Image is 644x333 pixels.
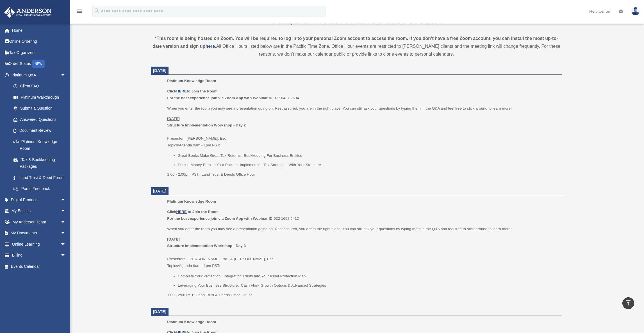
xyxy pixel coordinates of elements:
[151,35,562,58] div: All Office Hours listed below are in the Pacific Time Zone. Office Hour events are restricted to ...
[178,273,558,280] li: Complete Your Protection: Integrating Trusts Into Your Asset Protection Plan
[32,60,45,68] div: NEW
[188,210,219,214] b: to Join the Room
[167,117,180,121] u: [DATE]
[8,125,74,136] a: Document Review
[167,236,558,269] p: Presenters: [PERSON_NAME] Esq. & [PERSON_NAME], Esq. Topics/Agenda 9am - 1pm PST:
[3,7,53,18] img: Anderson Advisors Platinum Portal
[205,44,215,49] a: here
[153,36,558,49] strong: *This room is being hosted on Zoom. You will be required to log in to your personal Zoom account ...
[167,210,188,214] b: Click
[4,205,74,217] a: My Entitiesarrow_drop_down
[167,244,246,248] b: Structure Implementation Workshop - Day 3
[178,282,558,289] li: Leveraging Your Business Structure: Cash Flow, Growth Options & Advanced Strategies
[167,115,558,149] p: Presenter: [PERSON_NAME], Esq. Topics/Agenda 9am - 1pm PST:
[60,216,72,228] span: arrow_drop_down
[94,8,100,14] i: search
[153,68,167,73] span: [DATE]
[60,69,72,81] span: arrow_drop_down
[631,7,640,15] img: User Pic
[4,216,74,228] a: My Anderson Teamarrow_drop_down
[167,105,558,112] p: When you enter the room you may see a presentation going on. Rest assured, you are in the right p...
[4,69,74,81] a: Platinum Q&Aarrow_drop_down
[215,44,216,49] strong: .
[176,210,186,214] a: HERE
[167,171,558,178] p: 1:00 - 2:00pm PST: Land Trust & Deeds Office Hour
[167,226,558,232] p: When you enter the room you may see a presentation going on. Rest assured, you are in the right p...
[60,250,72,261] span: arrow_drop_down
[60,239,72,250] span: arrow_drop_down
[167,88,558,101] p: 977 0437 2694
[4,261,74,272] a: Events Calendar
[167,237,180,241] u: [DATE]
[153,189,167,193] span: [DATE]
[60,205,72,217] span: arrow_drop_down
[8,136,72,154] a: Platinum Knowledge Room
[8,154,74,172] a: Tax & Bookkeeping Packages
[178,152,558,159] li: Great Books Make Great Tax Returns: Bookkeeping For Business Entities
[176,89,186,93] a: HERE
[167,123,246,127] b: Structure Implementation Workshop - Day 2
[167,292,558,298] p: 1:00 - 2:00 PST: Land Trust & Deeds Office Houor
[178,162,558,168] li: Putting Money Back In Your Pocket: Implementing Tax Strategies With Your Structure
[8,114,74,125] a: Answered Questions
[8,81,74,92] a: Client FAQ
[622,297,634,309] a: vertical_align_top
[167,209,558,222] p: 932 1652 5412
[76,8,83,15] i: menu
[167,216,274,221] b: For the best experience join via Zoom App with Webinar ID:
[4,239,74,250] a: Online Learningarrow_drop_down
[167,79,216,83] span: Platinum Knowledge Room
[153,309,167,314] span: [DATE]
[167,320,216,324] span: Platinum Knowledge Room
[8,183,74,194] a: Portal Feedback
[60,194,72,206] span: arrow_drop_down
[167,89,217,93] b: Click to Join the Room
[60,228,72,239] span: arrow_drop_down
[4,58,74,70] a: Order StatusNEW
[4,250,74,261] a: Billingarrow_drop_down
[4,47,74,58] a: Tax Organizers
[8,103,74,114] a: Submit a Question
[4,194,74,205] a: Digital Productsarrow_drop_down
[8,172,74,183] a: Land Trust & Deed Forum
[76,10,83,15] a: menu
[4,228,74,239] a: My Documentsarrow_drop_down
[625,300,632,306] i: vertical_align_top
[167,199,216,203] span: Platinum Knowledge Room
[4,25,74,36] a: Home
[167,96,274,100] b: For the best experience join via Zoom App with Webinar ID:
[4,36,74,47] a: Online Ordering
[8,92,74,103] a: Platinum Walkthrough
